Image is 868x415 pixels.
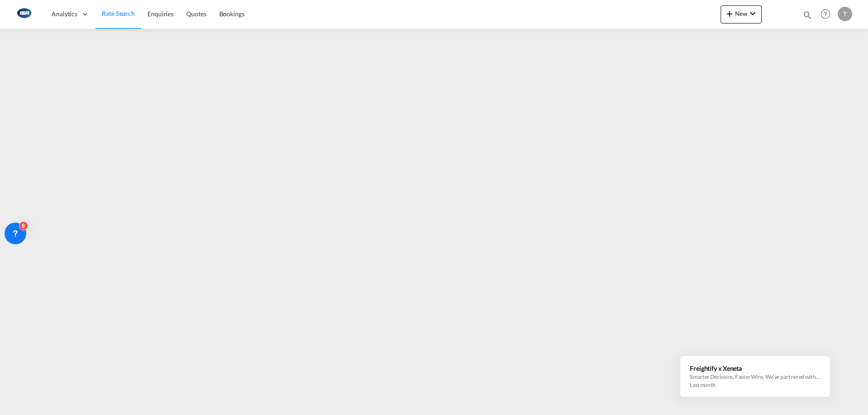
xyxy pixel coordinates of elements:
[147,10,174,18] span: Enquiries
[52,9,77,19] span: Analytics
[102,9,135,17] span: Rate Search
[747,8,758,19] md-icon: icon-chevron-down
[802,10,812,20] md-icon: icon-magnify
[14,4,34,24] img: 1aa151c0c08011ec8d6f413816f9a227.png
[818,6,833,22] span: Help
[802,10,812,23] div: icon-magnify
[838,7,852,21] div: T
[721,5,762,23] button: icon-plus 400-fgNewicon-chevron-down
[724,10,758,17] span: New
[818,6,838,23] div: Help
[186,10,206,18] span: Quotes
[724,8,735,19] md-icon: icon-plus 400-fg
[219,10,245,18] span: Bookings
